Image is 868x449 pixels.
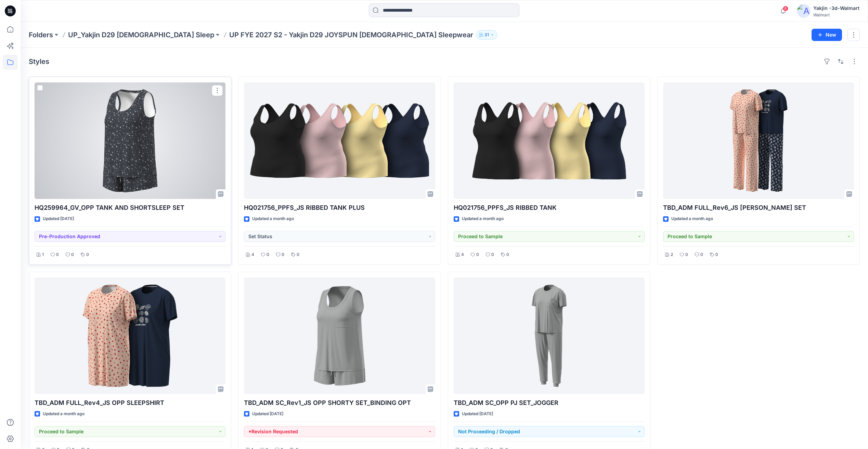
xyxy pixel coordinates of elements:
[783,6,788,11] span: 8
[812,29,842,41] button: New
[461,251,464,258] p: 4
[35,82,225,199] a: HQ259964_GV_OPP TANK AND SHORTSLEEP SET
[454,277,645,394] a: TBD_ADM SC_OPP PJ SET_JOGGER
[454,82,645,199] a: HQ021756_PPFS_JS RIBBED TANK
[506,251,509,258] p: 0
[244,398,435,408] p: TBD_ADM SC_Rev1_JS OPP SHORTY SET_BINDING OPT
[462,410,493,418] p: Updated [DATE]
[685,251,688,258] p: 0
[813,12,859,17] div: Walmart
[29,57,49,66] h4: Styles
[71,251,74,258] p: 0
[35,277,225,394] a: TBD_ADM FULL_Rev4_JS OPP SLEEPSHIRT
[229,30,473,40] p: UP FYE 2027 S2 - Yakjin D29 JOYSPUN [DEMOGRAPHIC_DATA] Sleepwear
[454,398,645,408] p: TBD_ADM SC_OPP PJ SET_JOGGER
[297,251,299,258] p: 0
[715,251,718,258] p: 0
[797,4,811,18] img: avatar
[671,215,713,222] p: Updated a month ago
[43,410,85,418] p: Updated a month ago
[813,4,859,12] div: Yakjin -3d-Walmart
[267,251,269,258] p: 0
[462,215,504,222] p: Updated a month ago
[663,203,854,213] p: TBD_ADM FULL_Rev6_JS [PERSON_NAME] SET
[35,398,225,408] p: TBD_ADM FULL_Rev4_JS OPP SLEEPSHIRT
[671,251,673,258] p: 2
[56,251,59,258] p: 0
[484,31,489,39] p: 31
[86,251,89,258] p: 0
[252,215,294,222] p: Updated a month ago
[454,203,645,213] p: HQ021756_PPFS_JS RIBBED TANK
[252,410,283,418] p: Updated [DATE]
[43,215,74,222] p: Updated [DATE]
[251,251,254,258] p: 4
[244,277,435,394] a: TBD_ADM SC_Rev1_JS OPP SHORTY SET_BINDING OPT
[35,203,225,213] p: HQ259964_GV_OPP TANK AND SHORTSLEEP SET
[491,251,494,258] p: 0
[244,203,435,213] p: HQ021756_PPFS_JS RIBBED TANK PLUS
[476,30,497,40] button: 31
[476,251,479,258] p: 0
[700,251,703,258] p: 0
[42,251,44,258] p: 1
[663,82,854,199] a: TBD_ADM FULL_Rev6_JS OPP PJ SET
[29,30,53,40] a: Folders
[282,251,284,258] p: 0
[244,82,435,199] a: HQ021756_PPFS_JS RIBBED TANK PLUS
[68,30,214,40] a: UP_Yakjin D29 [DEMOGRAPHIC_DATA] Sleep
